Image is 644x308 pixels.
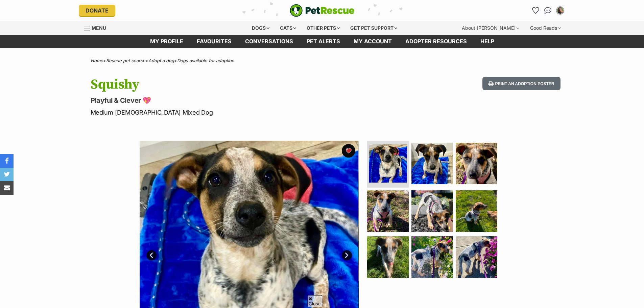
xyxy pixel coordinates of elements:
[238,35,300,48] a: conversations
[367,190,409,232] img: Photo of Squishy
[79,5,115,16] a: Donate
[474,35,501,48] a: Help
[411,236,453,278] img: Photo of Squishy
[456,143,497,184] img: Photo of Squishy
[399,35,474,48] a: Adopter resources
[411,190,453,232] img: Photo of Squishy
[143,35,190,48] a: My profile
[91,77,377,92] h1: Squishy
[347,35,399,48] a: My account
[190,35,238,48] a: Favourites
[557,7,564,14] img: Cynthia Tsao profile pic
[307,295,322,307] span: Close
[342,250,352,260] a: Next
[148,58,174,63] a: Adopt a dog
[300,35,347,48] a: Pet alerts
[530,5,541,16] a: Favourites
[543,5,553,16] a: Conversations
[247,21,274,35] div: Dogs
[456,236,497,278] img: Photo of Squishy
[345,21,402,35] div: Get pet support
[302,21,344,35] div: Other pets
[525,21,566,35] div: Good Reads
[456,190,497,232] img: Photo of Squishy
[530,5,566,16] ul: Account quick links
[106,58,145,63] a: Rescue pet search
[146,250,157,260] a: Prev
[91,108,377,117] p: Medium [DEMOGRAPHIC_DATA] Mixed Dog
[367,236,409,278] img: Photo of Squishy
[275,21,301,35] div: Cats
[544,7,551,14] img: chat-41dd97257d64d25036548639549fe6c8038ab92f7586957e7f3b1b290dea8141.svg
[457,21,524,35] div: About [PERSON_NAME]
[290,4,355,17] a: PetRescue
[92,25,106,31] span: Menu
[411,143,453,184] img: Photo of Squishy
[290,4,355,17] img: logo-e224e6f780fb5917bec1dbf3a21bbac754714ae5b6737aabdf751b685950b380.svg
[177,58,234,63] a: Dogs available for adoption
[482,77,560,91] button: Print an adoption poster
[91,58,103,63] a: Home
[369,144,407,183] img: Photo of Squishy
[342,144,355,158] button: favourite
[555,5,566,16] button: My account
[91,96,377,105] p: Playful & Clever 💖
[74,58,571,63] div: > > >
[84,21,111,33] a: Menu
